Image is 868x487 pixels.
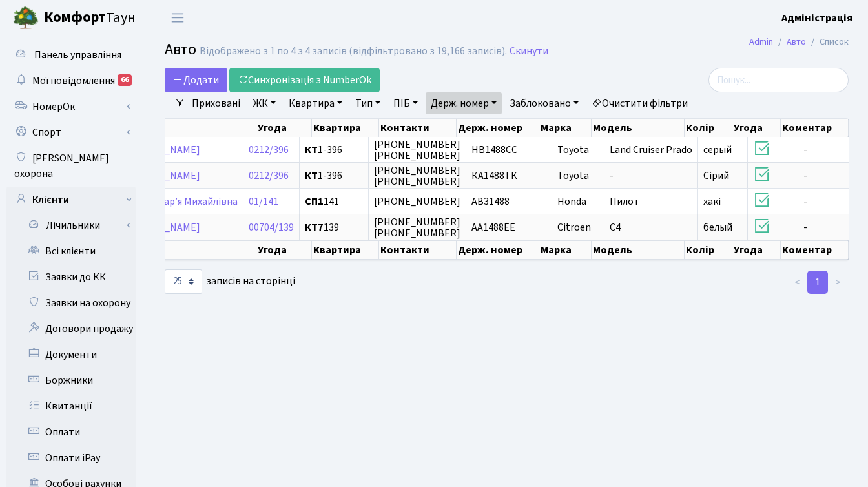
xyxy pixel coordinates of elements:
a: Лічильники [15,212,136,238]
span: - [803,169,807,183]
th: Контакти [379,240,457,260]
span: [PHONE_NUMBER] [PHONE_NUMBER] [374,138,460,163]
a: 0212/396 [249,143,289,157]
a: 00704/139 [249,220,294,234]
a: 1 [807,271,828,294]
th: Квартира [312,119,378,137]
a: Admin [749,35,773,48]
th: Колір [685,119,732,137]
th: Держ. номер [457,240,539,260]
span: - [803,194,807,209]
a: Боржники [6,368,136,393]
a: Тип [350,92,386,114]
a: Заявки до КК [6,264,136,290]
th: Квартира [312,240,378,260]
a: НомерОк [6,94,136,119]
a: Всі клієнти [6,238,136,264]
b: Комфорт [44,7,106,28]
th: Угода [256,240,312,260]
a: 0212/396 [249,169,289,183]
select: записів на сторінці [165,269,202,294]
div: 66 [118,74,132,86]
span: - [610,169,614,183]
span: Мої повідомлення [32,74,115,88]
b: СП1 [305,194,324,209]
a: Очистити фільтри [586,92,693,114]
a: Оплати iPay [6,445,136,471]
b: КТ7 [305,220,324,234]
span: Авто [165,38,196,61]
span: Citroen [557,220,591,234]
li: Список [806,35,849,49]
a: Скинути [510,45,548,57]
a: ЖК [248,92,281,114]
div: Відображено з 1 по 4 з 4 записів (відфільтровано з 19,166 записів). [200,45,507,57]
th: Модель [592,240,685,260]
a: Панель управління [6,42,136,68]
nav: breadcrumb [730,28,868,56]
a: Заблоковано [504,92,584,114]
span: Сірий [703,169,729,183]
span: 139 [305,222,363,233]
a: Документи [6,342,136,368]
th: Угода [732,240,781,260]
th: Угода [732,119,781,137]
a: Адміністрація [781,10,852,26]
button: Переключити навігацію [161,7,194,28]
span: Панель управління [34,48,121,62]
th: Коментар [781,119,849,137]
span: Toyota [557,169,589,183]
span: Honda [557,194,586,209]
a: Додати [165,68,227,92]
span: 1-396 [305,145,363,155]
span: [PHONE_NUMBER] [374,194,460,209]
a: Клієнти [6,187,136,212]
a: [PERSON_NAME] охорона [6,145,136,187]
span: AB31488 [471,194,510,209]
span: [PHONE_NUMBER] [PHONE_NUMBER] [374,163,460,189]
span: - [803,220,807,234]
th: Держ. номер [457,119,539,137]
th: Марка [539,119,591,137]
span: хакі [703,194,721,209]
input: Пошук... [708,68,849,92]
span: C4 [610,220,621,234]
b: Адміністрація [781,11,852,25]
span: КА1488ТК [471,169,517,183]
span: - [803,143,807,157]
b: КТ [305,143,318,157]
a: Квартира [284,92,347,114]
th: Коментар [781,240,849,260]
span: НВ1488СС [471,143,517,157]
a: Приховані [187,92,245,114]
th: Контакти [379,119,457,137]
a: Квитанції [6,393,136,419]
a: Договори продажу [6,316,136,342]
th: Марка [539,240,591,260]
span: Toyota [557,143,589,157]
label: записів на сторінці [165,269,295,294]
a: Юрчик Дар’я Михайлівна [123,194,238,209]
img: logo.png [13,5,39,31]
a: Спорт [6,119,136,145]
th: ПІБ [115,119,256,137]
span: Пилот [610,194,639,209]
th: Угода [256,119,312,137]
a: Заявки на охорону [6,290,136,316]
a: Оплати [6,419,136,445]
span: АА1488ЕЕ [471,220,515,234]
th: Колір [685,240,732,260]
span: [PHONE_NUMBER] [PHONE_NUMBER] [374,215,460,240]
a: Мої повідомлення66 [6,68,136,94]
th: Модель [592,119,685,137]
b: КТ [305,169,318,183]
a: 01/141 [249,194,278,209]
a: Держ. номер [426,92,502,114]
span: Land Cruiser Prado [610,143,692,157]
span: Додати [173,73,219,87]
a: Авто [787,35,806,48]
span: Таун [44,7,136,29]
th: ПІБ [115,240,256,260]
span: серый [703,143,732,157]
span: 1-396 [305,171,363,181]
